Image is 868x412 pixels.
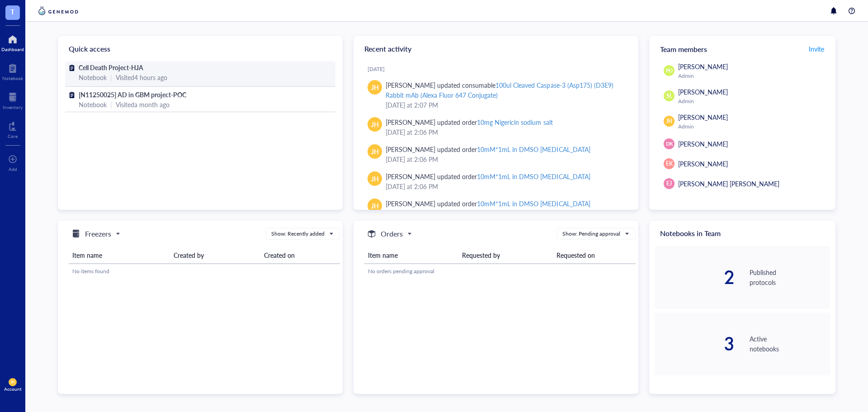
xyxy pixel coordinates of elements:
div: Team members [649,36,835,62]
a: Dashboard [1,32,24,52]
div: [PERSON_NAME] updated order [386,144,590,154]
a: JH[PERSON_NAME] updated order10mg Nigericin sodium salt[DATE] at 2:06 PM [361,114,631,141]
div: Admin [678,123,826,130]
div: No items found [72,267,336,275]
div: Add [9,166,17,172]
div: Active notebooks [750,334,830,354]
div: Recent activity [354,36,638,62]
span: T [10,6,15,17]
div: [PERSON_NAME] updated order [386,117,553,127]
div: 3 [655,335,735,353]
th: Item name [364,247,458,264]
th: Created on [260,247,340,264]
a: Notebook [2,61,23,81]
div: Inventory [3,104,23,110]
span: JH [10,380,15,384]
span: PO [665,67,673,75]
span: JH [371,174,379,184]
div: 2 [655,268,735,286]
span: Cell Death Project-HJA [79,63,143,72]
div: Visited 4 hours ago [116,72,167,82]
div: Notebook [2,76,23,81]
div: Dashboard [1,47,24,52]
span: JH [666,117,672,125]
span: Invite [809,44,824,53]
th: Item name [69,247,170,264]
div: 10mg Nigericin sodium salt [477,118,552,127]
img: genemod-logo [36,5,80,16]
span: JH [371,119,379,129]
div: Show: Recently added [271,230,325,238]
a: JH[PERSON_NAME] updated order10mM*1mL in DMSO [MEDICAL_DATA][DATE] at 2:06 PM [361,168,631,195]
span: EK [666,160,673,168]
a: Inventory [3,90,23,110]
div: Visited a month ago [116,99,170,109]
div: Core [8,133,18,139]
div: Quick access [58,36,343,62]
a: Core [8,119,18,139]
a: JH[PERSON_NAME] updated consumable100ul Cleaved Caspase-3 (Asp175) (D3E9) Rabbit mAb (Alexa Fluor... [361,76,631,114]
div: [PERSON_NAME] updated consumable [386,80,624,100]
h5: Orders [381,228,403,239]
th: Requested by [458,247,552,264]
th: Requested on [553,247,636,264]
div: Account [4,386,22,392]
th: Created by [170,247,260,264]
span: [PERSON_NAME] [678,62,728,71]
a: JH[PERSON_NAME] updated order10mM*1mL in DMSO [MEDICAL_DATA][DATE] at 2:06 PM [361,195,631,222]
div: Admin [678,98,826,105]
div: No orders pending approval [368,267,632,275]
div: [DATE] [368,66,631,73]
div: | [110,99,112,109]
div: Notebook [79,72,107,82]
div: 10mM*1mL in DMSO [MEDICAL_DATA] [477,172,590,181]
span: SL [666,92,672,100]
span: JH [371,82,379,92]
span: [PERSON_NAME] [678,87,728,96]
div: [PERSON_NAME] updated order [386,171,590,181]
div: 10mM*1mL in DMSO [MEDICAL_DATA] [477,145,590,154]
span: [N11250025] AD in GBM project-POC [79,90,186,99]
div: [DATE] at 2:07 PM [386,100,624,110]
div: [DATE] at 2:06 PM [386,181,624,191]
span: [PERSON_NAME] [678,139,728,148]
button: Invite [808,42,825,56]
div: [DATE] at 2:06 PM [386,154,624,164]
span: DK [665,140,673,148]
div: | [110,72,112,82]
a: JH[PERSON_NAME] updated order10mM*1mL in DMSO [MEDICAL_DATA][DATE] at 2:06 PM [361,141,631,168]
span: JH [371,147,379,156]
span: [PERSON_NAME] [PERSON_NAME] [678,179,779,188]
div: Notebook [79,99,107,109]
div: Show: Pending approval [562,230,620,238]
span: [PERSON_NAME] [678,113,728,122]
h5: Freezers [85,228,111,239]
div: 100ul Cleaved Caspase-3 (Asp175) (D3E9) Rabbit mAb (Alexa Fluor 647 Conjugate) [386,81,613,99]
span: EJ [666,180,672,188]
div: Notebooks in Team [649,221,835,246]
div: Admin [678,72,826,80]
span: [PERSON_NAME] [678,159,728,168]
div: [DATE] at 2:06 PM [386,127,624,137]
div: Published protocols [750,267,830,287]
